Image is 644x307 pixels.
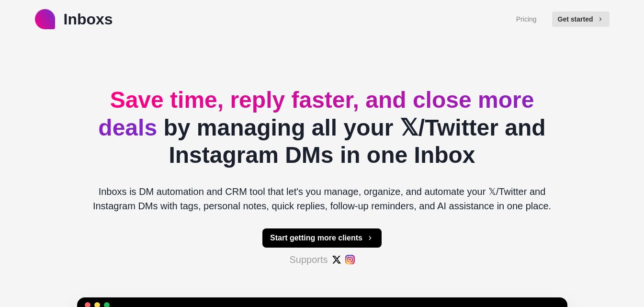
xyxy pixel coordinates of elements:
[289,252,328,267] p: Supports
[85,86,560,169] h2: by managing all your 𝕏/Twitter and Instagram DMs in one Inbox
[262,228,382,248] button: Start getting more clients
[552,11,610,27] button: Get started
[332,255,341,264] img: #
[345,255,355,264] img: #
[35,9,55,29] img: logo
[64,8,113,31] p: Inboxs
[516,14,537,24] a: Pricing
[85,184,560,213] p: Inboxs is DM automation and CRM tool that let's you manage, organize, and automate your 𝕏/Twitter...
[98,87,534,140] span: Save time, reply faster, and close more deals
[35,8,113,31] a: logoInboxs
